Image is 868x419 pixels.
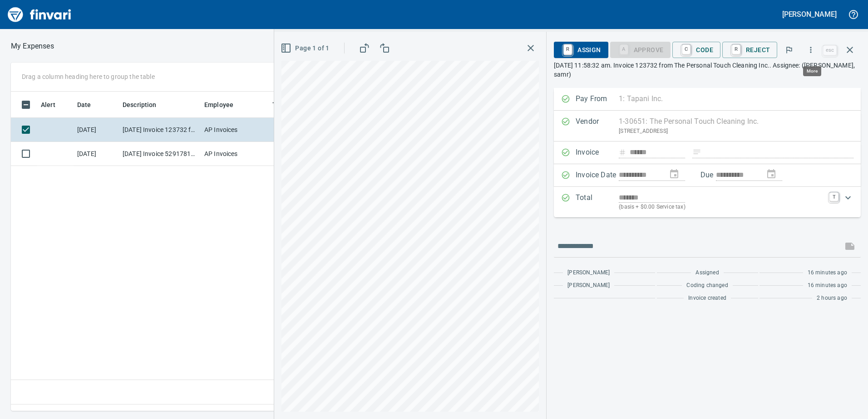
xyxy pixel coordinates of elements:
[119,118,201,142] td: [DATE] Invoice 123732 from The Personal Touch Cleaning Inc. (1-30651)
[74,118,119,142] td: [DATE]
[11,41,54,52] p: My Expenses
[576,192,619,212] p: Total
[695,268,719,278] span: Assigned
[686,281,728,290] span: Coding changed
[563,44,572,54] a: R
[123,99,157,110] span: Description
[672,42,720,58] button: CCode
[610,45,671,53] div: Coding Required
[22,72,155,81] p: Drag a column heading here to group the table
[11,41,54,52] nav: breadcrumb
[554,61,861,79] p: [DATE] 11:58:32 am. Invoice 123732 from The Personal Touch Cleaning Inc.. Assignee: ([PERSON_NAME...
[680,42,713,58] span: Code
[823,45,837,55] a: esc
[779,40,799,60] button: Flag
[279,40,333,57] button: Page 1 of 1
[808,281,847,290] span: 16 minutes ago
[74,142,119,166] td: [DATE]
[808,268,847,278] span: 16 minutes ago
[567,268,610,278] span: [PERSON_NAME]
[77,99,103,110] span: Date
[722,42,777,58] button: RReject
[682,44,690,54] a: C
[77,99,91,110] span: Date
[5,4,74,25] img: Finvari
[123,99,168,110] span: Description
[201,142,269,166] td: AP Invoices
[119,142,201,166] td: [DATE] Invoice 5291781444 from Vestis (1-10070)
[41,99,55,110] span: Alert
[730,42,770,58] span: Reject
[561,42,601,58] span: Assign
[272,99,301,110] span: Team
[688,294,726,303] span: Invoice created
[41,99,67,110] span: Alert
[829,192,838,201] a: T
[821,39,861,61] span: Close invoice
[204,99,233,110] span: Employee
[272,99,289,110] span: Team
[782,10,837,19] h5: [PERSON_NAME]
[554,42,608,58] button: RAssign
[201,118,269,142] td: AP Invoices
[567,281,610,290] span: [PERSON_NAME]
[204,99,245,110] span: Employee
[817,294,847,303] span: 2 hours ago
[282,43,329,54] span: Page 1 of 1
[839,235,861,257] span: This records your message into the invoice and notifies anyone mentioned
[554,187,861,217] div: Expand
[619,203,824,212] p: (basis + $0.00 Service tax)
[780,7,839,21] button: [PERSON_NAME]
[732,44,740,54] a: R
